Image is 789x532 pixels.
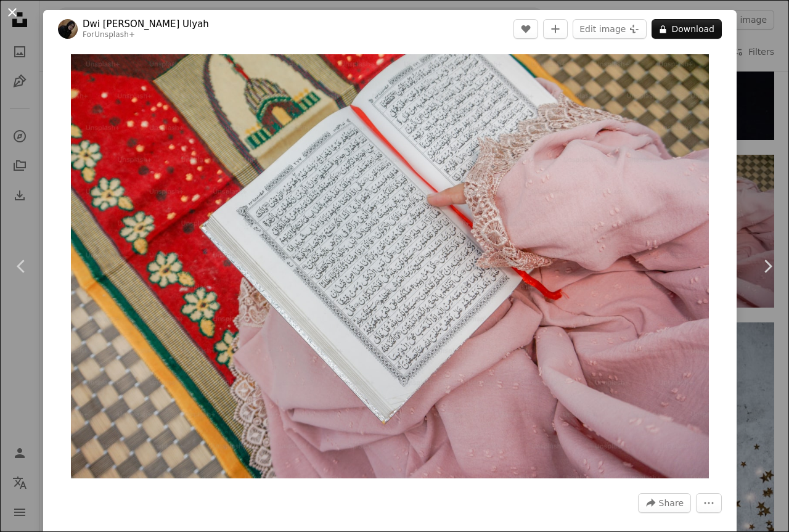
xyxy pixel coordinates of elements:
[573,19,647,39] button: Edit image
[71,54,709,478] img: a person is reading a book on a rug
[543,19,568,39] button: Add to Collection
[71,54,709,478] button: Zoom in on this image
[638,493,691,513] button: Share this image
[83,18,209,30] a: Dwi [PERSON_NAME] Ulyah
[513,19,538,39] button: Like
[94,30,135,39] a: Unsplash+
[652,19,722,39] button: Download
[659,494,684,512] span: Share
[746,207,789,325] a: Next
[83,30,209,40] div: For
[58,19,78,39] img: Go to Dwi Asy Syafa'Atul Ulyah's profile
[696,493,722,513] button: More Actions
